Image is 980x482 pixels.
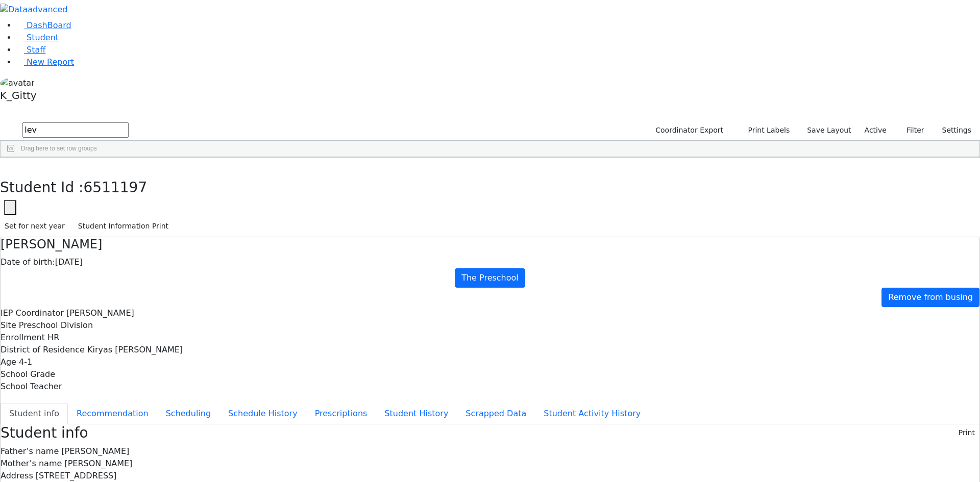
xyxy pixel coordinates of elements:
button: Student Activity History [535,403,649,424]
button: Recommendation [68,403,157,424]
label: Date of birth: [1,256,55,268]
a: DashBoard [16,20,71,30]
button: Filter [893,122,929,138]
label: Active [860,122,891,138]
h4: [PERSON_NAME] [1,237,979,252]
span: [STREET_ADDRESS] [36,471,117,480]
span: 4-1 [19,357,32,367]
span: Drag here to set row groups [21,145,97,152]
span: Kiryas [PERSON_NAME] [87,345,183,354]
button: Coordinator Export [649,122,728,138]
a: Remove from busing [881,288,979,307]
button: Student info [1,403,68,424]
label: School Teacher [1,380,62,393]
button: Save Layout [802,122,855,138]
button: Student Information Print [73,218,173,234]
span: Remove from busing [888,292,973,302]
a: Staff [16,45,45,55]
span: Preschool Division [19,320,93,330]
label: Mother’s name [1,458,62,470]
label: District of Residence [1,344,85,356]
h3: Student info [1,424,88,442]
button: Student History [376,403,457,424]
span: [PERSON_NAME] [66,308,134,318]
span: [PERSON_NAME] [61,446,129,456]
button: Settings [929,122,976,138]
a: Student [16,33,59,42]
span: DashBoard [27,20,71,30]
span: [PERSON_NAME] [64,459,132,468]
a: The Preschool [455,268,525,288]
label: Age [1,356,16,368]
span: HR [47,333,59,342]
span: New Report [27,57,74,67]
input: Search [22,122,129,138]
label: Father’s name [1,445,59,458]
button: Scrapped Data [457,403,535,424]
button: Schedule History [219,403,306,424]
label: Enrollment [1,332,45,344]
button: Scheduling [157,403,219,424]
label: School Grade [1,368,55,380]
label: Site [1,319,16,332]
span: Student [27,33,59,42]
label: IEP Coordinator [1,307,64,319]
span: Staff [27,45,45,55]
label: Address [1,470,33,482]
span: 6511197 [84,179,148,196]
a: New Report [16,57,74,67]
div: [DATE] [1,256,979,268]
button: Print Labels [736,122,794,138]
button: Print [954,425,979,441]
button: Prescriptions [306,403,376,424]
